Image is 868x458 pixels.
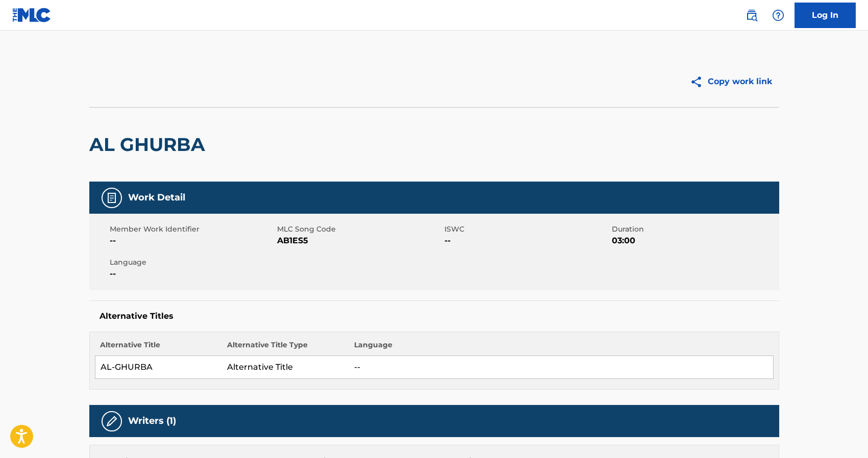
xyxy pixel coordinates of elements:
[768,5,788,26] div: Help
[683,69,779,94] button: Copy work link
[277,235,442,247] span: AB1ES5
[95,356,222,379] td: AL-GHURBA
[746,9,758,21] img: search
[106,192,118,204] img: Work Detail
[277,224,442,235] span: MLC Song Code
[110,257,275,268] span: Language
[444,224,609,235] span: ISWC
[741,5,762,26] a: Public Search
[110,235,275,247] span: --
[690,75,708,88] img: Copy work link
[222,340,349,356] th: Alternative Title Type
[795,3,856,28] a: Log In
[106,415,118,427] img: Writers
[89,133,210,156] h2: AL GHURBA
[222,356,349,379] td: Alternative Title
[12,8,52,22] img: MLC Logo
[349,356,773,379] td: --
[444,235,609,247] span: --
[128,192,185,203] h5: Work Detail
[349,340,773,356] th: Language
[612,235,777,247] span: 03:00
[100,311,769,321] h5: Alternative Titles
[128,415,176,427] h5: Writers (1)
[612,224,777,235] span: Duration
[110,224,275,235] span: Member Work Identifier
[772,9,784,21] img: help
[95,340,222,356] th: Alternative Title
[110,268,275,280] span: --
